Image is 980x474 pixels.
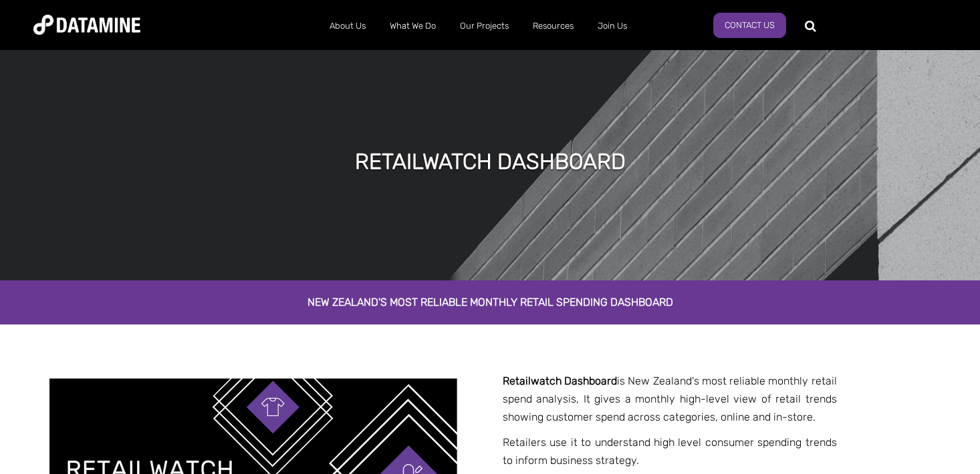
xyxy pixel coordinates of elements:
a: Join Us [586,9,639,43]
strong: Retailwatch Dashboard [503,375,617,387]
a: Resources [521,9,586,43]
img: Datamine [33,15,140,35]
h1: retailWATCH Dashboard [355,147,626,176]
span: is New Zealand's most reliable monthly retail spend analysis, It gives a monthly high-level view ... [503,375,837,423]
a: Contact Us [713,13,786,38]
span: Retailers use it to understand high level consumer spending trends to inform business strategy. [503,436,837,467]
a: Our Projects [448,9,521,43]
span: New Zealand's most reliable monthly retail spending dashboard [308,296,673,308]
a: What We Do [378,9,448,43]
a: About Us [318,9,378,43]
